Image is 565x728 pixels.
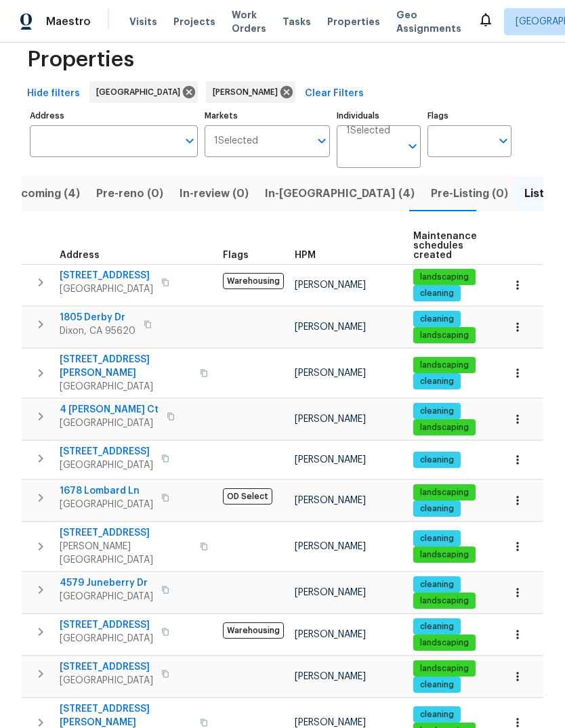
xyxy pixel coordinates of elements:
span: [PERSON_NAME] [295,630,366,639]
span: [GEOGRAPHIC_DATA] [60,282,153,296]
span: [GEOGRAPHIC_DATA] [96,85,186,99]
span: [PERSON_NAME][GEOGRAPHIC_DATA] [60,540,192,567]
label: Individuals [337,112,421,120]
span: landscaping [415,549,474,561]
span: landscaping [415,330,474,341]
span: cleaning [415,533,459,544]
span: Maestro [46,15,91,28]
span: cleaning [415,621,459,633]
span: In-[GEOGRAPHIC_DATA] (4) [265,184,415,203]
span: [PERSON_NAME] [295,322,366,332]
label: Address [30,112,198,120]
span: In-review (0) [180,184,249,203]
label: Markets [205,112,331,120]
span: [PERSON_NAME] [295,718,366,727]
button: Open [494,131,513,150]
label: Flags [427,112,511,120]
span: Warehousing [223,273,284,289]
span: Visits [129,15,157,28]
div: [GEOGRAPHIC_DATA] [89,81,198,103]
span: [GEOGRAPHIC_DATA] [60,416,159,430]
span: Work Orders [232,8,266,35]
span: [STREET_ADDRESS] [60,660,153,674]
span: [GEOGRAPHIC_DATA] [60,632,153,645]
span: Upcoming (4) [6,184,80,203]
span: Properties [27,53,134,66]
span: [PERSON_NAME] [295,672,366,681]
span: landscaping [415,487,474,498]
span: landscaping [415,360,474,371]
span: [PERSON_NAME] [295,542,366,551]
span: 1 Selected [346,125,390,137]
span: [PERSON_NAME] [295,588,366,597]
span: cleaning [415,454,459,466]
span: Maintenance schedules created [413,232,477,260]
span: [PERSON_NAME] [295,496,366,505]
span: Flags [223,251,249,260]
span: HPM [295,251,316,260]
span: 4579 Juneberry Dr [60,576,153,590]
button: Open [403,137,422,156]
span: 1 Selected [214,135,258,147]
span: cleaning [415,288,459,299]
span: landscaping [415,637,474,649]
span: landscaping [415,595,474,607]
span: cleaning [415,709,459,721]
span: Projects [173,15,215,28]
span: cleaning [415,579,459,591]
span: 4 [PERSON_NAME] Ct [60,403,159,416]
span: cleaning [415,503,459,515]
span: [GEOGRAPHIC_DATA] [60,380,192,393]
span: Tasks [282,17,311,26]
span: Warehousing [223,622,284,639]
button: Hide filters [22,81,85,106]
span: [GEOGRAPHIC_DATA] [60,674,153,687]
span: [STREET_ADDRESS] [60,269,153,282]
span: [GEOGRAPHIC_DATA] [60,498,153,511]
span: [STREET_ADDRESS] [60,445,153,458]
span: Clear Filters [305,85,364,102]
span: cleaning [415,679,459,691]
span: Hide filters [27,85,80,102]
span: [STREET_ADDRESS] [60,526,192,540]
span: [PERSON_NAME] [295,368,366,378]
span: [PERSON_NAME] [295,455,366,465]
span: 1805 Derby Dr [60,311,135,324]
span: [GEOGRAPHIC_DATA] [60,458,153,472]
span: Address [60,251,100,260]
button: Open [312,131,331,150]
button: Open [180,131,199,150]
span: Pre-reno (0) [96,184,163,203]
span: [STREET_ADDRESS] [60,618,153,632]
span: cleaning [415,406,459,417]
span: cleaning [415,314,459,325]
button: Clear Filters [299,81,369,106]
span: [PERSON_NAME] [213,85,283,99]
span: landscaping [415,422,474,433]
span: Geo Assignments [396,8,461,35]
span: landscaping [415,663,474,675]
span: [PERSON_NAME] [295,280,366,290]
span: [STREET_ADDRESS][PERSON_NAME] [60,353,192,380]
span: Properties [327,15,380,28]
span: [PERSON_NAME] [295,414,366,424]
span: cleaning [415,376,459,387]
span: OD Select [223,488,272,505]
span: 1678 Lombard Ln [60,484,153,498]
span: Dixon, CA 95620 [60,324,135,338]
span: [GEOGRAPHIC_DATA] [60,590,153,603]
span: Pre-Listing (0) [431,184,508,203]
span: landscaping [415,272,474,283]
div: [PERSON_NAME] [206,81,295,103]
